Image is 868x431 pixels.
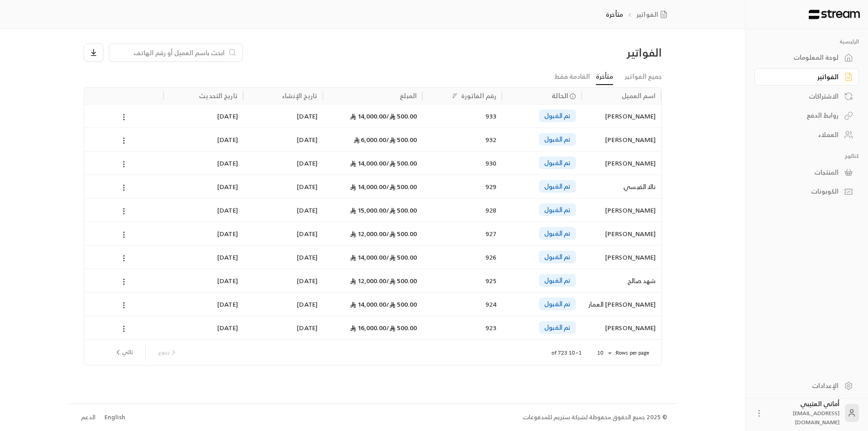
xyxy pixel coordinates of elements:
span: تم القبول [544,323,571,332]
div: [DATE] [169,175,238,198]
div: [DATE] [169,316,238,339]
div: [DATE] [249,128,317,151]
div: الكوبونات [766,187,839,196]
div: [DATE] [169,152,238,175]
img: Logo [808,9,861,19]
div: 924 [428,293,496,316]
div: 6,000.00 [328,128,417,151]
div: [PERSON_NAME] [587,316,656,339]
a: العملاء [755,126,859,144]
div: نالا القيسي [587,175,656,198]
a: الفواتير [755,68,859,86]
div: [DATE] [169,246,238,269]
div: الإعدادات [766,381,839,390]
span: 500.00 / [386,157,417,169]
div: 14,000.00 [328,104,417,128]
span: تم القبول [544,158,571,167]
div: [PERSON_NAME] [587,104,656,128]
div: 933 [428,104,496,128]
div: 12,000.00 [328,222,417,245]
a: متأخرة [596,69,613,85]
div: 925 [428,269,496,292]
div: روابط الدفع [766,111,839,120]
span: 500.00 / [386,322,417,333]
a: الكوبونات [755,183,859,200]
p: متأخرة [606,10,623,19]
div: 14,000.00 [328,152,417,175]
span: 500.00 / [386,251,417,263]
a: روابط الدفع [755,107,859,124]
div: الفواتير [766,72,839,81]
div: المبلغ [400,90,417,101]
span: تم القبول [544,252,571,261]
input: ابحث باسم العميل أو رقم الهاتف [115,47,225,57]
p: كتالوج [755,152,859,160]
div: 929 [428,175,496,198]
div: [DATE] [249,293,317,316]
a: جميع الفواتير [625,69,662,85]
div: 927 [428,222,496,245]
div: [DATE] [169,269,238,292]
span: 500.00 / [386,228,417,239]
div: [DATE] [169,293,238,316]
span: 500.00 / [386,181,417,192]
div: المنتجات [766,168,839,177]
p: Rows per page: [614,349,650,356]
a: الدعم [78,409,99,426]
div: [DATE] [249,316,317,339]
p: 1–10 of 723 [552,349,581,356]
div: [DATE] [169,128,238,151]
div: 12,000.00 [328,269,417,292]
a: الإعدادات [755,377,859,394]
div: © 2025 جميع الحقوق محفوظة لشركة ستريم للمدفوعات. [522,413,667,422]
div: 932 [428,128,496,151]
span: [EMAIL_ADDRESS][DOMAIN_NAME] [793,408,840,427]
span: تم القبول [544,276,571,285]
a: المنتجات [755,163,859,181]
div: 14,000.00 [328,246,417,269]
span: تم القبول [544,182,571,191]
div: العملاء [766,130,839,139]
div: [PERSON_NAME] [587,152,656,175]
nav: breadcrumb [606,10,671,19]
div: [DATE] [169,222,238,245]
div: [PERSON_NAME] [587,246,656,269]
span: 500.00 / [386,204,417,216]
div: 15,000.00 [328,199,417,222]
p: الرئيسية [755,38,859,45]
span: تم القبول [544,111,571,120]
span: تم القبول [544,135,571,144]
span: 500.00 / [386,110,417,122]
span: 500.00 / [386,298,417,310]
div: 923 [428,316,496,339]
div: أماني العتيبي [769,399,840,426]
span: تم القبول [544,229,571,238]
a: الاشتراكات [755,87,859,105]
a: لوحة المعلومات [755,49,859,66]
div: 14,000.00 [328,175,417,198]
div: [DATE] [249,104,317,128]
div: 926 [428,246,496,269]
div: شهد صالح [587,269,656,292]
div: 16,000.00 [328,316,417,339]
span: تم القبول [544,299,571,308]
div: 928 [428,199,496,222]
div: [DATE] [249,222,317,245]
div: 14,000.00 [328,293,417,316]
div: [PERSON_NAME] [587,199,656,222]
div: رقم الفاتورة [461,90,496,101]
div: تاريخ التحديث [199,90,238,101]
div: [DATE] [169,104,238,128]
div: الفواتير [524,45,661,60]
div: [DATE] [249,175,317,198]
div: لوحة المعلومات [766,53,839,62]
div: [DATE] [169,199,238,222]
div: 10 [593,347,614,359]
span: 500.00 / [386,134,417,145]
div: [PERSON_NAME] [587,128,656,151]
a: القادمة فقط [554,69,590,85]
span: الحالة [552,91,568,100]
div: [PERSON_NAME] [587,222,656,245]
div: اسم العميل [622,90,656,101]
span: تم القبول [544,205,571,214]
